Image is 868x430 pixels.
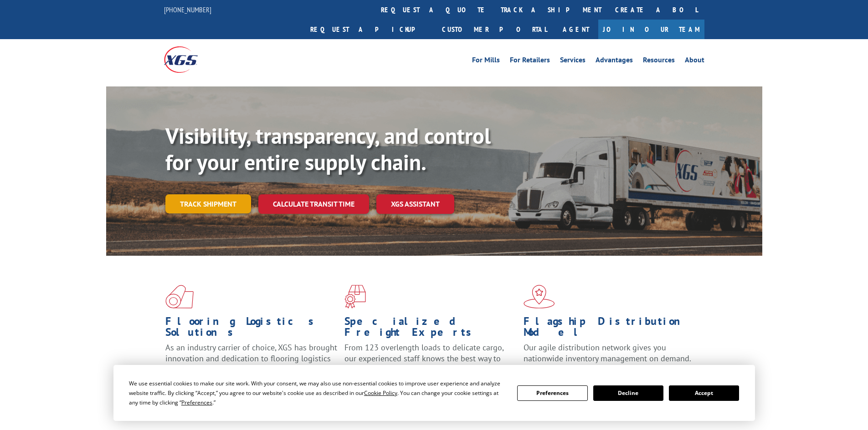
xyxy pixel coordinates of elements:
a: For Retailers [510,56,550,66]
a: Services [560,56,586,66]
div: Cookie Consent Prompt [113,365,755,421]
a: [PHONE_NUMBER] [164,5,211,14]
a: Resources [643,56,675,66]
button: Preferences [517,385,587,401]
button: Decline [593,385,663,401]
a: Customer Portal [435,20,554,39]
a: Join Our Team [598,20,704,39]
img: xgs-icon-total-supply-chain-intelligence-red [165,285,194,309]
b: Visibility, transparency, and control for your entire supply chain. [165,121,491,176]
h1: Flooring Logistics Solutions [165,316,338,342]
a: XGS ASSISTANT [376,194,454,214]
img: xgs-icon-flagship-distribution-model-red [524,285,555,309]
span: As an industry carrier of choice, XGS has brought innovation and dedication to flooring logistics... [165,342,337,374]
a: For Mills [472,56,500,66]
span: Our agile distribution network gives you nationwide inventory management on demand. [524,342,691,364]
a: About [685,56,704,66]
a: Track shipment [165,194,251,213]
div: We use essential cookies to make our site work. With your consent, we may also use non-essential ... [129,379,506,407]
span: Cookie Policy [364,389,397,397]
a: Request a pickup [303,20,435,39]
a: Calculate transit time [258,194,369,214]
h1: Flagship Distribution Model [524,316,696,342]
a: Advantages [596,56,633,66]
img: xgs-icon-focused-on-flooring-red [344,285,366,309]
a: Agent [554,20,598,39]
p: From 123 overlength loads to delicate cargo, our experienced staff knows the best way to move you... [344,342,517,383]
h1: Specialized Freight Experts [344,316,517,342]
span: Preferences [181,399,212,406]
button: Accept [669,385,739,401]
